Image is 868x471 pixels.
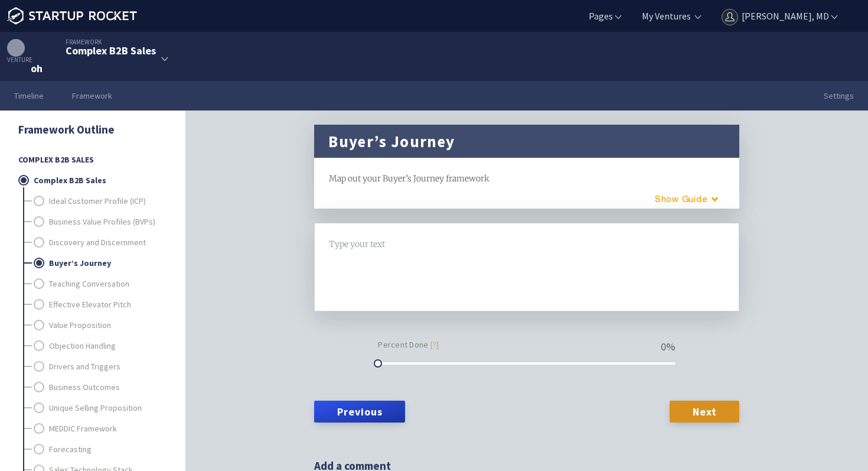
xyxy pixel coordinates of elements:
[31,63,43,74] div: oh
[328,132,455,151] h1: Buyer’s Journey
[329,173,490,184] span: Map out your Buyer’s Journey framework
[58,81,126,111] a: Framework
[49,356,166,376] a: Drivers and Triggers
[49,294,166,314] a: Effective Elevator Pitch
[49,232,166,252] a: Discovery and Discernment
[66,39,156,46] div: Framework
[49,438,166,459] a: Forecasting
[49,211,166,232] a: Business Value Profiles (BVPs)
[18,149,166,170] span: Complex B2B Sales
[632,189,732,209] button: Guide
[7,39,43,74] a: Venture oh
[49,335,166,356] a: Objection Handling
[430,339,439,350] a: [?]
[639,9,691,22] a: My Ventures
[49,252,166,273] a: Buyer’s Journey
[810,81,868,111] a: Settings
[18,122,115,138] a: Framework Outline
[586,9,624,22] a: Pages
[49,273,166,294] a: Teaching Conversation
[34,170,166,190] a: Complex B2B Sales
[66,46,156,56] div: Complex B2B Sales
[49,418,166,438] a: MEDDIC Framework
[49,397,166,418] a: Unique Selling Proposition
[661,342,676,352] div: 0 %
[7,39,43,63] div: Venture
[49,190,166,211] a: Ideal Customer Profile (ICP)
[49,314,166,335] a: Value Proposition
[49,376,166,397] a: Business Outcomes
[670,401,739,422] a: Next
[719,9,840,22] a: [PERSON_NAME], MD
[378,338,439,352] small: Percent Done
[314,401,405,422] a: Previous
